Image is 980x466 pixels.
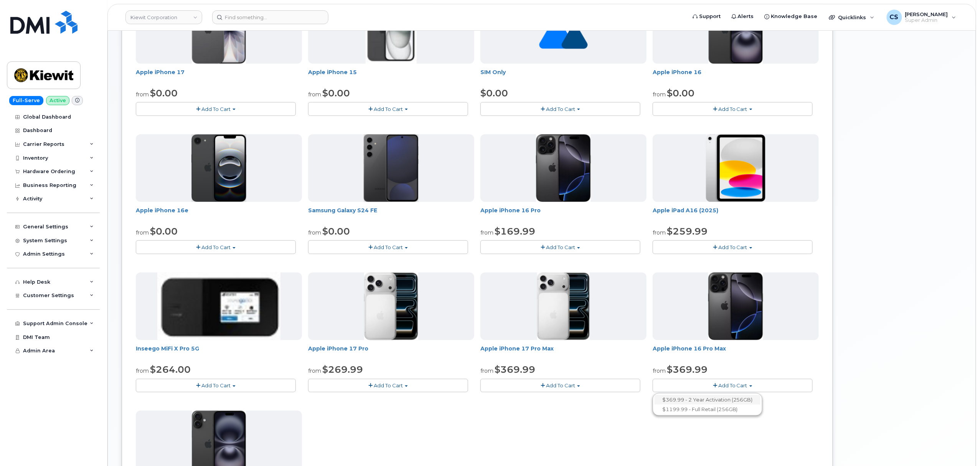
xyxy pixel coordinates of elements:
button: Add To Cart [480,379,640,392]
a: Apple iPad A16 (2025) [653,207,718,214]
span: $0.00 [322,88,350,99]
img: inseego5g.jpg [157,273,280,340]
span: Add To Cart [546,244,575,250]
div: Apple iPhone 17 Pro [308,345,474,360]
a: Samsung Galaxy S24 FE [308,207,377,214]
div: Chris Smith [881,10,962,25]
div: Apple iPhone 16 [653,68,819,84]
img: iphone_16_pro.png [536,134,591,202]
img: ipad_11.png [706,134,766,202]
a: Knowledge Base [759,9,823,24]
a: Apple iPhone 17 [136,69,185,76]
button: Add To Cart [136,379,296,392]
a: Apple iPhone 17 Pro [308,345,368,352]
button: Add To Cart [308,102,468,116]
small: from [308,91,321,98]
span: Quicklinks [838,14,866,20]
a: Apple iPhone 16 Pro [480,207,541,214]
a: Apple iPhone 16e [136,207,188,214]
a: Apple iPhone 16 [653,69,701,76]
span: Add To Cart [546,106,575,112]
small: from [308,367,321,374]
img: iphone_16_pro.png [708,273,763,340]
a: Support [687,9,726,24]
div: Apple iPad A16 (2025) [653,207,819,222]
span: [PERSON_NAME] [905,11,948,17]
small: from [136,229,149,236]
img: iphone16e.png [191,134,247,202]
span: $259.99 [667,226,708,237]
span: Add To Cart [374,106,403,112]
span: $169.99 [495,226,535,237]
span: $0.00 [150,88,178,99]
button: Add To Cart [308,240,468,254]
button: Add To Cart [653,379,813,392]
span: $0.00 [322,226,350,237]
input: Find something... [212,10,328,24]
small: from [480,229,493,236]
button: Add To Cart [653,240,813,254]
img: iphone_17_pro.png [364,273,419,340]
div: Quicklinks [824,10,880,25]
span: Add To Cart [201,106,231,112]
span: Support [699,13,721,20]
small: from [653,229,666,236]
button: Add To Cart [136,102,296,116]
span: Add To Cart [201,244,231,250]
div: Apple iPhone 16 Pro Max [653,345,819,360]
a: $1199.99 - Full Retail (256GB) [655,405,761,414]
span: $269.99 [322,364,363,375]
img: iphone_17_pro_max.png [537,273,589,340]
span: $0.00 [480,88,508,99]
img: s24FE.jpg [364,134,419,202]
span: Add To Cart [718,244,747,250]
div: Apple iPhone 17 Pro Max [480,345,647,360]
div: Samsung Galaxy S24 FE [308,207,474,222]
a: Apple iPhone 17 Pro Max [480,345,554,352]
span: Alerts [738,13,754,20]
span: Add To Cart [718,106,747,112]
a: $369.99 - 2 Year Activation (256GB) [655,395,761,405]
div: Apple iPhone 16 Pro [480,207,647,222]
small: from [653,91,666,98]
small: from [136,367,149,374]
a: Apple iPhone 15 [308,69,357,76]
span: Add To Cart [718,382,747,388]
small: from [308,229,321,236]
span: $0.00 [667,88,695,99]
div: Apple iPhone 16e [136,207,302,222]
div: Inseego MiFi X Pro 5G [136,345,302,360]
a: Apple iPhone 16 Pro Max [653,345,726,352]
button: Add To Cart [480,102,640,116]
small: from [653,367,666,374]
span: Add To Cart [546,382,575,388]
span: $264.00 [150,364,191,375]
button: Add To Cart [653,102,813,116]
iframe: Messenger Launcher [947,433,974,460]
a: Inseego MiFi X Pro 5G [136,345,199,352]
span: $369.99 [667,364,708,375]
span: Add To Cart [201,382,231,388]
small: from [480,367,493,374]
a: SIM Only [480,69,506,76]
div: SIM Only [480,68,647,84]
span: Add To Cart [374,382,403,388]
span: Add To Cart [374,244,403,250]
a: Alerts [726,9,759,24]
a: Kiewit Corporation [125,10,202,24]
button: Add To Cart [308,379,468,392]
button: Add To Cart [480,240,640,254]
div: Apple iPhone 15 [308,68,474,84]
span: Knowledge Base [771,13,818,20]
button: Add To Cart [136,240,296,254]
small: from [136,91,149,98]
span: Super Admin [905,17,948,23]
span: $369.99 [495,364,535,375]
div: Apple iPhone 17 [136,68,302,84]
span: CS [890,13,899,22]
span: $0.00 [150,226,178,237]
